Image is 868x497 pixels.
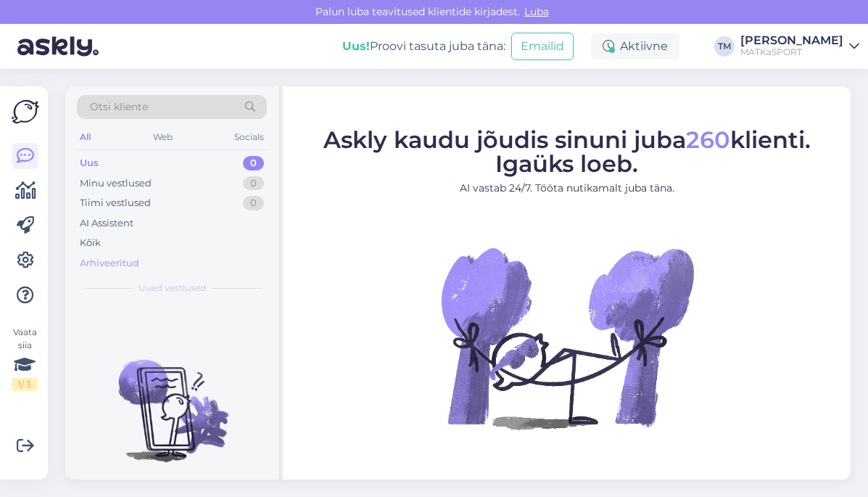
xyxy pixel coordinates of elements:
[12,378,38,391] div: 1 / 3
[323,180,811,195] p: AI vastab 24/7. Tööta nutikamalt juba täna.
[591,33,679,59] div: Aktiivne
[520,5,553,18] span: Luba
[80,256,139,271] div: Arhiveeritud
[243,156,264,171] div: 0
[740,35,843,46] div: [PERSON_NAME]
[12,326,38,391] div: Vaata siia
[686,125,730,153] span: 260
[342,38,505,55] div: Proovi tasuta juba täna:
[80,236,101,250] div: Kõik
[150,128,175,147] div: Web
[231,128,267,147] div: Socials
[740,46,843,58] div: MATKaSPORT
[77,128,94,147] div: All
[740,35,859,58] a: [PERSON_NAME]MATKaSPORT
[511,33,574,60] button: Emailid
[80,216,133,231] div: AI Assistent
[243,176,264,191] div: 0
[323,125,811,177] span: Askly kaudu jõudis sinuni juba klienti. Igaüks loeb.
[139,282,206,295] span: Uued vestlused
[80,176,152,191] div: Minu vestlused
[12,98,39,126] img: Askly Logo
[714,36,735,57] div: TM
[80,156,99,171] div: Uus
[80,196,151,210] div: Tiimi vestlused
[65,334,278,464] img: No chats
[437,207,698,468] img: No Chat active
[342,39,370,53] b: Uus!
[243,196,264,210] div: 0
[98,477,247,493] p: Uued vestlused tulevad siia.
[90,99,148,115] span: Otsi kliente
